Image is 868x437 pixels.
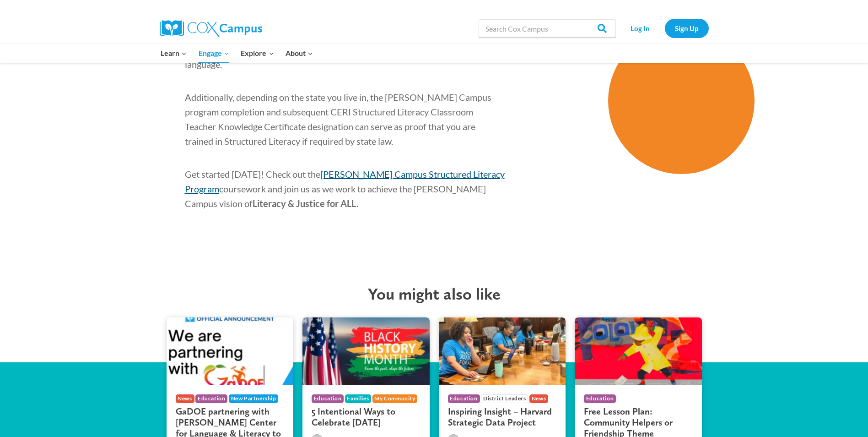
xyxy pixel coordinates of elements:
nav: Secondary Navigation [620,19,709,38]
span: Education [312,394,344,403]
span: District Leaders [481,394,528,403]
img: Cox Campus [160,20,262,37]
img: 5 Intentional Ways to Celebrate Black History Month [299,316,432,387]
span: News [176,394,194,403]
h2: You might also like [153,284,716,304]
input: Search Cox Campus [479,19,616,38]
img: Inspiring Insight – Harvard Strategic Data Project [436,316,569,387]
span: Get started [DATE]! Check out the [185,169,320,180]
span: New Partnership [229,394,279,403]
span: coursework and join us as we work to achieve the [PERSON_NAME] Campus vision of [185,183,486,209]
img: Free Lesson Plan: Community Helpers or Friendship Theme [571,316,705,387]
a: Log In [620,19,660,38]
button: Child menu of Explore [235,44,280,63]
span: Literacy & Justice for ALL. [253,198,359,209]
nav: Primary Navigation [155,44,319,63]
a: [PERSON_NAME] Campus Structured Literacy Program [185,169,505,194]
span: News [529,394,548,403]
button: Child menu of Learn [155,44,193,63]
span: Education [448,394,480,403]
img: GaDOE partnering with Rollins Center for Language & Literacy to launch the Georgia Literacy Academy [163,316,297,387]
a: Sign Up [665,19,709,38]
button: Child menu of About [280,44,319,63]
span: Education [195,394,227,403]
span: Additionally, depending on the state you live in, the [PERSON_NAME] Campus program completion and... [185,92,491,147]
button: Child menu of Engage [193,44,235,63]
span: My Community [372,394,418,403]
span: Education [584,394,616,403]
span: Families [345,394,371,403]
h3: Inspiring Insight – Harvard Strategic Data Project [448,406,557,428]
h3: 5 Intentional Ways to Celebrate [DATE] [312,406,421,428]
